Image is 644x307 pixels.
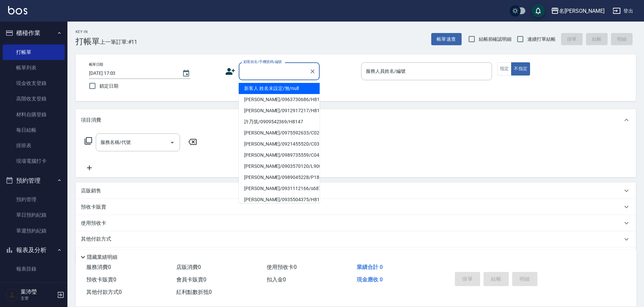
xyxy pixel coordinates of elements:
[3,60,65,75] a: 帳單列表
[3,261,65,277] a: 報表目錄
[239,172,320,183] li: [PERSON_NAME]/0989045228/P1813
[76,183,636,199] div: 店販銷售
[178,65,194,82] button: Choose date, selected date is 2025-09-14
[81,204,106,211] p: 預收卡販賣
[357,276,383,283] span: 現金應收 0
[81,220,106,227] p: 使用預收卡
[3,91,65,106] a: 高階收支登錄
[3,75,65,91] a: 現金收支登錄
[76,199,636,215] div: 預收卡販賣
[100,38,138,46] span: 上一筆訂單:#11
[76,231,636,247] div: 其他付款方式
[3,44,65,60] a: 打帳單
[3,192,65,207] a: 預約管理
[239,127,320,139] li: [PERSON_NAME]/0975592633/C0293
[267,264,297,270] span: 使用預收卡 0
[239,105,320,116] li: [PERSON_NAME]/0912917217/H8115
[610,5,636,17] button: 登出
[239,94,320,105] li: [PERSON_NAME]/0963730686/H8136
[3,138,65,153] a: 排班表
[76,247,636,264] div: 備註及來源
[3,207,65,223] a: 單日預約紀錄
[86,289,122,295] span: 其他付款方式 0
[3,241,65,259] button: 報表及分析
[239,139,320,150] li: [PERSON_NAME]/0921455520/C0318
[511,62,530,75] button: 不指定
[243,59,282,64] label: 顧客姓名/手機號碼/編號
[99,83,118,90] span: 鎖定日期
[89,62,103,67] label: 帳單日期
[548,4,607,18] button: 名[PERSON_NAME]
[3,107,65,122] a: 材料自購登錄
[239,183,320,194] li: [PERSON_NAME]/0931112166/s687
[559,7,605,15] div: 名[PERSON_NAME]
[3,153,65,169] a: 現場電腦打卡
[176,289,212,295] span: 紅利點數折抵 0
[308,67,317,76] button: Clear
[8,6,27,14] img: Logo
[267,276,286,283] span: 扣入金 0
[239,150,320,161] li: [PERSON_NAME]/0989735559/C0421
[431,33,462,45] button: 帳單速查
[176,264,201,270] span: 店販消費 0
[76,37,100,46] h3: 打帳單
[5,288,19,302] img: Person
[3,122,65,138] a: 每日結帳
[3,24,65,42] button: 櫃檯作業
[21,288,55,295] h5: 葉沛瑩
[167,137,178,148] button: Open
[81,187,101,194] p: 店販銷售
[239,83,320,94] li: 新客人 姓名未設定/無/null
[239,116,320,127] li: 許乃筑/0909542369/H8147
[239,194,320,205] li: [PERSON_NAME]/0935504375/H8123
[76,109,636,131] div: 項目消費
[239,161,320,172] li: [PERSON_NAME]/0903570120/L9001
[21,295,55,301] p: 主管
[76,30,100,34] h2: Key In
[89,68,175,79] input: YYYY/MM/DD hh:mm
[87,254,117,261] p: 隱藏業績明細
[86,264,111,270] span: 服務消費 0
[497,62,512,75] button: 指定
[527,36,556,43] span: 連續打單結帳
[479,36,512,43] span: 結帳前確認明細
[76,215,636,231] div: 使用預收卡
[81,236,115,243] p: 其他付款方式
[3,223,65,239] a: 單週預約紀錄
[86,276,116,283] span: 預收卡販賣 0
[531,4,545,18] button: save
[176,276,206,283] span: 會員卡販賣 0
[3,172,65,189] button: 預約管理
[357,264,383,270] span: 業績合計 0
[81,117,101,124] p: 項目消費
[3,277,65,293] a: 店家區間累計表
